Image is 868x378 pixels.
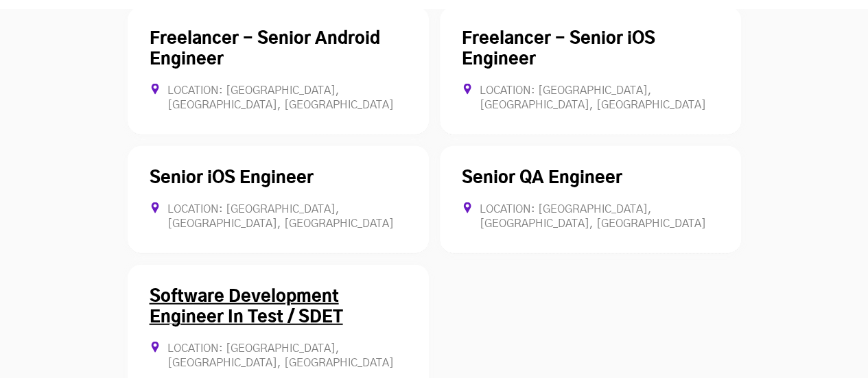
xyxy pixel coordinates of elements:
[462,202,719,231] div: Location: [GEOGRAPHIC_DATA], [GEOGRAPHIC_DATA], [GEOGRAPHIC_DATA]
[462,84,719,113] div: Location: [GEOGRAPHIC_DATA], [GEOGRAPHIC_DATA], [GEOGRAPHIC_DATA]
[150,31,380,68] a: Freelancer - Senior Android Engineer
[150,289,343,326] a: Software Development Engineer In Test / SDET
[150,84,407,113] div: Location: [GEOGRAPHIC_DATA], [GEOGRAPHIC_DATA], [GEOGRAPHIC_DATA]
[150,342,407,370] div: Location: [GEOGRAPHIC_DATA], [GEOGRAPHIC_DATA], [GEOGRAPHIC_DATA]
[462,170,622,187] a: Senior QA Engineer
[150,202,407,231] div: Location: [GEOGRAPHIC_DATA], [GEOGRAPHIC_DATA], [GEOGRAPHIC_DATA]
[462,31,655,68] a: Freelancer - Senior iOS Engineer
[150,170,314,187] a: Senior iOS Engineer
